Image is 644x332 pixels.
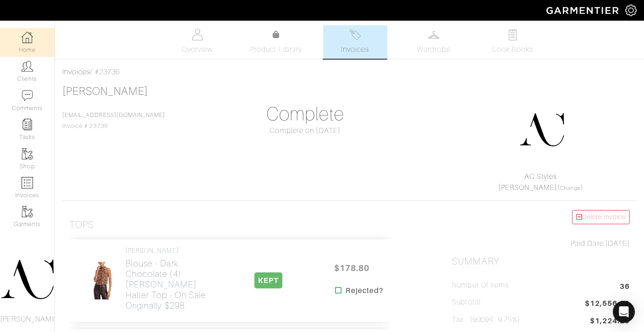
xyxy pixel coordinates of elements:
[507,29,518,40] img: todo-9ac3debb85659649dc8f770b8b6100bb5dab4b48dedcbae339e5042a72dfd3cc.svg
[216,103,394,125] h1: Complete
[346,285,383,296] strong: Rejected?
[62,112,165,129] span: Invoice # 23736
[244,29,308,55] a: Product Library
[524,172,556,181] a: AC.Styles
[560,185,580,191] a: Change
[62,112,165,118] a: [EMAIL_ADDRESS][DOMAIN_NAME]
[613,301,635,323] div: Open Intercom Messenger
[22,206,33,217] img: garments-icon-b7da505a4dc4fd61783c78ac3ca0ef83fa9d6f193b1c9dc38574b1d14d53ca28.png
[452,256,630,267] h2: Summary
[519,107,565,153] img: DupYt8CPKc6sZyAt3svX5Z74.png
[62,68,90,76] a: Invoices
[323,25,387,59] a: Invoices
[349,29,361,40] img: orders-27d20c2124de7fd6de4e0e44c1d41de31381a507db9b33961299e4e07d508b8c.svg
[428,29,440,40] img: wardrobe-487a4870c1b7c33e795ec22d11cfc2ed9d08956e64fb3008fe2437562e282088.svg
[165,25,230,59] a: Overview
[22,90,33,101] img: comment-icon-a0a6a9ef722e966f86d9cbdc48e553b5cf19dbc54f86b18d962a5391bc8f6eb6.png
[324,258,379,278] span: $178.80
[216,125,394,136] div: Complete on [DATE]
[22,119,33,130] img: reminder-icon-8004d30b9f0a5d33ae49ab947aed9ed385cf756f9e5892f1edd6e32f2345188e.png
[571,239,605,248] span: Paid Date:
[250,44,302,55] span: Product Library
[182,44,213,55] span: Overview
[254,272,282,288] span: KEPT
[452,298,480,307] h5: Subtotal
[417,44,450,55] span: Wardrobe
[590,315,630,326] span: $1,224.29
[22,61,33,72] img: clients-icon-6bae9207a08558b7cb47a8932f037763ab4055f8c8b6bfacd5dc20c3e0201464.png
[22,177,33,188] img: orders-icon-0abe47150d42831381b5fb84f609e132dff9fe21cb692f30cb5eec754e2cba89.png
[492,44,533,55] span: Look Books
[402,25,466,59] a: Wardrobe
[456,171,626,193] div: ( )
[69,219,94,231] h3: Tops
[62,85,148,97] a: [PERSON_NAME]
[625,5,637,16] img: gear-icon-white-bd11855cb880d31180b6d7d6211b90ccbf57a29d726f0c71d8c61bd08dd39cc2.png
[585,298,630,310] span: $12,556.80
[452,238,630,249] div: [DATE]
[498,183,558,192] a: [PERSON_NAME]
[341,44,369,55] span: Invoices
[62,66,637,77] div: / #23736
[22,32,33,43] img: dashboard-icon-dbcd8f5a0b271acd01030246c82b418ddd0df26cd7fceb0bd07c9910d44c42f6.png
[572,210,630,224] a: Delete Invoice
[87,261,118,300] img: NUv6H53DjS8C67EYQA6fexia
[126,258,216,311] h2: Blouse - Dark Chocolate (4) [PERSON_NAME] Halter Top - On sale originally $298
[620,281,630,293] span: 36
[126,247,216,311] a: [PERSON_NAME] Blouse - Dark Chocolate (4)[PERSON_NAME] Halter Top - On sale originally $298
[542,2,625,18] img: garmentier-logo-header-white-b43fb05a5012e4ada735d5af1a66efaba907eab6374d6393d1fbf88cb4ef424d.png
[192,29,203,40] img: basicinfo-40fd8af6dae0f16599ec9e87c0ef1c0a1fdea2edbe929e3d69a839185d80c458.svg
[126,247,216,255] h4: [PERSON_NAME]
[452,281,509,290] h5: Number of Items
[22,148,33,160] img: garments-icon-b7da505a4dc4fd61783c78ac3ca0ef83fa9d6f193b1c9dc38574b1d14d53ca28.png
[452,315,520,324] h5: Tax (90094 : 9.75%)
[481,25,545,59] a: Look Books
